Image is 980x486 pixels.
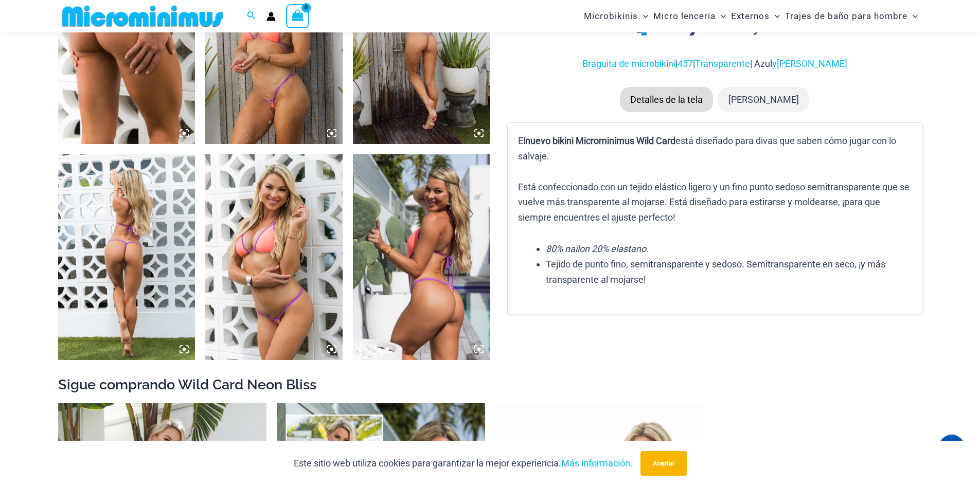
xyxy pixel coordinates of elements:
font: | [675,58,678,69]
a: Braguita de microbikini [582,58,675,69]
a: MicrobikinisAlternar menúAlternar menú [581,3,651,29]
font: | [693,58,695,69]
span: Alternar menú [716,3,726,29]
img: Comodín Neon Bliss 312 Top 457 Micro 01 [205,154,343,360]
button: Aceptar [640,451,687,476]
span: Alternar menú [907,3,918,29]
a: 457 [678,58,693,69]
font: Micro lencería [653,11,716,21]
span: Alternar menú [770,3,780,29]
a: ExternosAlternar menúAlternar menú [728,3,782,29]
nav: Navegación del sitio [580,2,922,31]
font: El [518,135,525,146]
img: MM SHOP LOGO PLANO [58,5,227,28]
a: Transparente [695,58,750,69]
font: Tejido de punto fino, semitransparente y sedoso. Semitransparente en seco, ¡y más transparente al... [546,259,885,285]
img: Comodín Neon Bliss 312 Top 457 Micro 03 [58,154,195,360]
font: Microbikinis [584,11,638,21]
font: Externos [731,11,770,21]
a: [PERSON_NAME] [777,58,847,69]
img: Comodín Neon Bliss 819 One Piece 02 [353,154,490,360]
font: Este sitio web utiliza cookies para garantizar la mejor experiencia. [294,458,561,469]
a: Enlace del icono de búsqueda [247,10,256,23]
font: Está confeccionado con un tejido elástico ligero y un fino punto sedoso semitransparente que se v... [518,182,910,223]
font: 80% nailon 20% elastano. [546,243,649,254]
font: está diseñado para divas que saben cómo jugar con lo salvaje. [518,135,896,161]
a: Más información. [561,458,633,469]
a: Micro lenceríaAlternar menúAlternar menú [651,3,728,29]
font: nuevo bikini Microminimus Wild Card [525,135,675,146]
font: Sigue comprando Wild Card Neon Bliss [58,376,316,392]
a: Ver carrito de compras, vacío [286,4,310,28]
font: | Azul [750,58,772,69]
a: Enlace del icono de la cuenta [266,12,276,21]
span: Alternar menú [638,3,648,29]
a: y [772,58,777,69]
font: Detalles de la tela [630,94,703,105]
a: Trajes de baño para hombreAlternar menúAlternar menú [782,3,920,29]
font: Trajes de baño para hombre [785,11,907,21]
font: Aceptar [653,460,674,467]
font: [PERSON_NAME] [728,94,799,105]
